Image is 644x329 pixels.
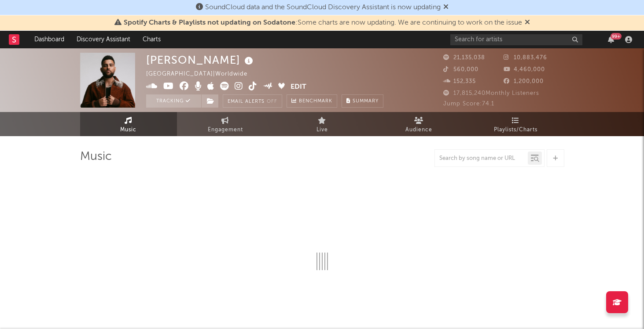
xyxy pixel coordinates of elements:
span: SoundCloud data and the SoundCloud Discovery Assistant is now updating [205,4,441,11]
span: Dismiss [443,4,449,11]
a: Audience [371,112,467,136]
span: 4,460,000 [504,67,545,72]
button: Edit [291,82,306,93]
button: Summary [342,94,383,108]
a: Engagement [177,112,274,136]
a: Benchmark [287,94,337,108]
em: Off [267,99,277,104]
span: 1,200,000 [504,79,544,84]
a: Charts [136,31,167,48]
span: 10,883,476 [504,55,547,61]
span: 152,335 [443,79,476,84]
a: Discovery Assistant [70,31,136,48]
span: 17,815,240 Monthly Listeners [443,90,539,96]
div: 99 + [611,33,622,40]
span: Music [120,125,136,135]
button: 99+ [608,36,614,43]
span: 560,000 [443,67,478,72]
a: Dashboard [28,31,70,48]
a: Playlists/Charts [467,112,564,136]
span: 21,135,038 [443,55,485,61]
span: Dismiss [525,19,530,26]
span: Live [316,125,328,135]
a: Live [274,112,371,136]
span: Engagement [208,125,243,135]
div: [PERSON_NAME] [146,53,255,67]
span: Spotify Charts & Playlists not updating on Sodatone [124,19,295,26]
span: Benchmark [299,96,332,107]
a: Music [80,112,177,136]
div: [GEOGRAPHIC_DATA] | Worldwide [146,69,258,80]
span: Summary [353,99,379,104]
button: Tracking [146,94,201,108]
button: Email AlertsOff [223,94,282,108]
span: : Some charts are now updating. We are continuing to work on the issue [124,19,522,26]
span: Playlists/Charts [494,125,537,135]
input: Search for artists [450,34,582,45]
input: Search by song name or URL [435,155,528,162]
span: Audience [405,125,432,135]
span: Jump Score: 74.1 [443,101,494,107]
